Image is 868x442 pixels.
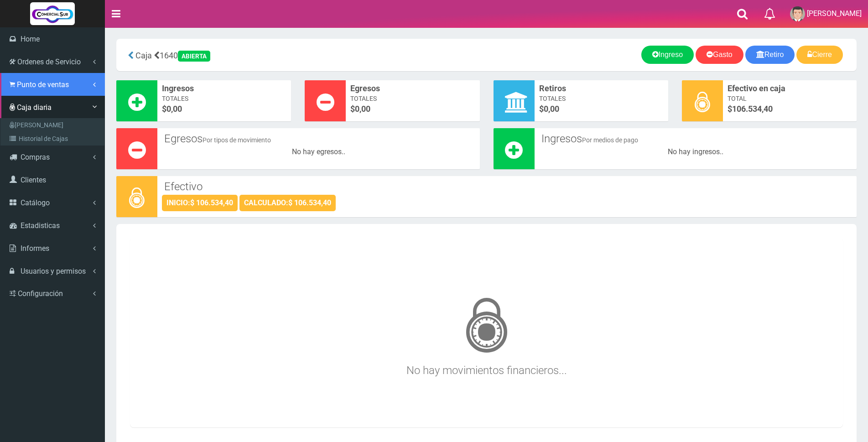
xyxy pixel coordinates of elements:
strong: $ 106.534,40 [288,198,331,207]
span: Catálogo [21,198,50,207]
span: Usuarios y permisos [21,267,86,276]
span: Totales [539,94,664,103]
a: Ingreso [641,46,694,64]
span: [PERSON_NAME] [807,9,862,18]
div: CALCULADO: [239,195,336,211]
h3: Egresos [164,133,473,145]
a: Cierre [796,46,843,64]
small: Por medios de pago [582,136,638,144]
span: Totales [350,94,475,103]
img: User Image [790,6,805,21]
span: Retiros [539,83,664,94]
img: Logo grande [30,2,75,25]
span: Ingresos [162,83,286,94]
span: Home [21,35,40,43]
h3: Ingresos [541,133,850,145]
span: Efectivo en caja [728,83,852,94]
span: $ [162,103,286,115]
span: $ [539,103,664,115]
a: Historial de Cajas [3,132,104,146]
div: No hay ingresos.. [539,147,852,157]
span: Punto de ventas [17,80,69,89]
span: Configuración [18,289,63,298]
span: Clientes [21,176,46,184]
div: ABIERTA [178,51,210,62]
span: $ [350,103,475,115]
span: 106.534,40 [732,104,773,114]
h3: Efectivo [164,181,850,192]
span: Informes [21,244,49,253]
span: Total [728,94,852,103]
div: INICIO: [162,195,238,211]
a: Gasto [696,46,743,64]
small: Por tipos de movimiento [203,136,271,144]
span: Egresos [350,83,475,94]
font: 0,00 [544,104,559,114]
div: No hay egresos.. [162,147,475,157]
span: Compras [21,153,50,161]
font: 0,00 [355,104,370,114]
font: 0,00 [166,104,182,114]
a: [PERSON_NAME] [3,118,104,132]
span: Totales [162,94,286,103]
span: Caja diaria [17,103,52,112]
h3: No hay movimientos financieros... [135,286,838,376]
span: Estadisticas [21,221,60,230]
span: Caja [135,51,152,60]
div: 1640 [123,46,365,64]
span: $ [728,103,852,115]
span: Ordenes de Servicio [17,57,81,66]
a: Retiro [745,46,795,64]
strong: $ 106.534,40 [190,198,233,207]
